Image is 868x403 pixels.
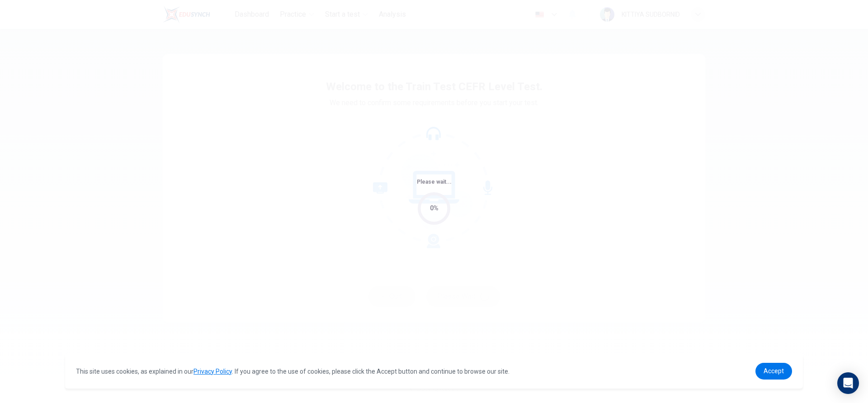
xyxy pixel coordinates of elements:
[755,363,792,380] a: dismiss cookie message
[417,179,452,185] span: Please wait...
[837,372,859,394] div: Open Intercom Messenger
[430,203,439,213] div: 0%
[764,367,784,375] span: Accept
[65,354,803,389] div: cookieconsent
[76,368,509,375] span: This site uses cookies, as explained in our . If you agree to the use of cookies, please click th...
[193,368,232,375] a: Privacy Policy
